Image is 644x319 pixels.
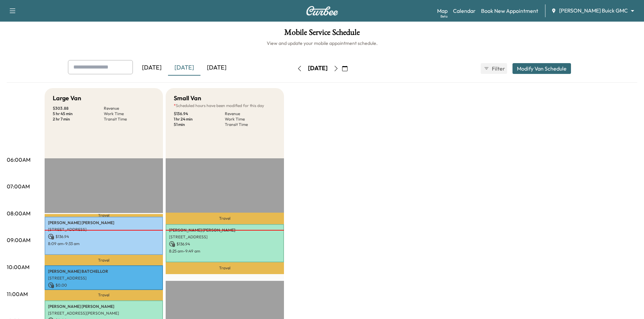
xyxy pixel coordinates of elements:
[166,213,284,224] p: Travel
[7,263,29,271] p: 10:00AM
[7,40,637,47] h6: View and update your mobile appointment schedule.
[104,116,155,122] p: Transit Time
[437,7,448,15] a: MapBeta
[174,103,276,108] p: Scheduled hours have been modified for this day
[48,275,160,281] p: [STREET_ADDRESS]
[48,311,160,316] p: [STREET_ADDRESS][PERSON_NAME]
[53,106,104,111] p: $ 303.88
[104,106,155,111] p: Revenue
[200,60,233,76] div: [DATE]
[48,304,160,309] p: [PERSON_NAME] [PERSON_NAME]
[48,241,160,246] p: 8:09 am - 9:33 am
[225,116,276,122] p: Work Time
[48,220,160,225] p: [PERSON_NAME] [PERSON_NAME]
[48,269,160,274] p: [PERSON_NAME] BATCHELLOR
[169,248,281,254] p: 8:25 am - 9:49 am
[481,63,507,74] button: Filter
[166,262,284,274] p: Travel
[48,282,160,288] p: $ 0.00
[225,122,276,127] p: Transit Time
[7,209,30,217] p: 08:00AM
[492,64,504,73] span: Filter
[45,214,163,217] p: Travel
[169,241,281,247] p: $ 136.94
[440,14,448,19] div: Beta
[136,60,168,76] div: [DATE]
[481,7,538,15] a: Book New Appointment
[169,228,281,233] p: [PERSON_NAME] [PERSON_NAME]
[174,122,225,127] p: 51 min
[7,290,28,298] p: 11:00AM
[104,111,155,116] p: Work Time
[7,156,30,164] p: 06:00AM
[169,234,281,240] p: [STREET_ADDRESS]
[225,111,276,116] p: Revenue
[7,236,30,244] p: 09:00AM
[174,94,201,103] h5: Small Van
[308,64,328,73] div: [DATE]
[559,7,628,15] span: [PERSON_NAME] Buick GMC
[45,255,163,265] p: Travel
[168,60,200,76] div: [DATE]
[7,182,30,190] p: 07:00AM
[45,290,163,300] p: Travel
[174,111,225,116] p: $ 136.94
[48,234,160,240] p: $ 136.94
[174,116,225,122] p: 1 hr 24 min
[7,28,637,40] h1: Mobile Service Schedule
[306,6,338,16] img: Curbee Logo
[512,63,571,74] button: Modify Van Schedule
[53,116,104,122] p: 2 hr 7 min
[53,111,104,116] p: 5 hr 45 min
[453,7,476,15] a: Calendar
[48,227,160,232] p: [STREET_ADDRESS]
[53,94,81,103] h5: Large Van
